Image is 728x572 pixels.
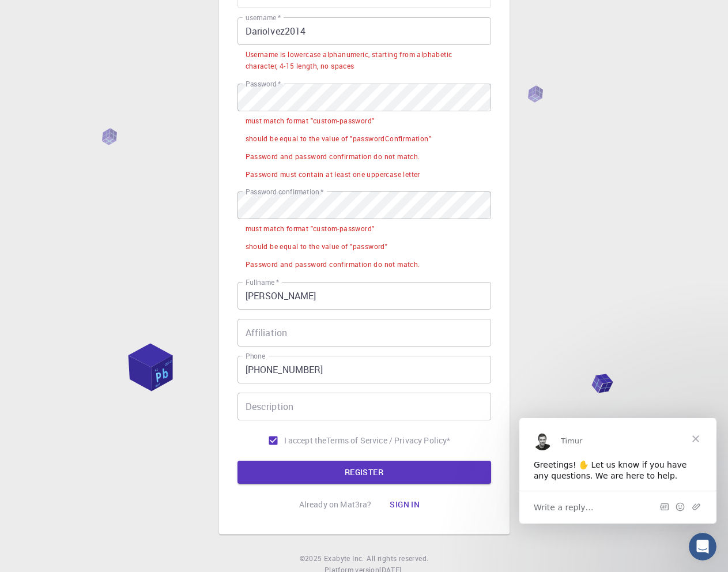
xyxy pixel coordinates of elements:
[246,151,420,163] div: Password and password confirmation do not match.
[324,554,364,563] span: Exabyte Inc.
[380,493,429,516] button: Sign in
[246,13,281,22] label: username
[246,49,483,72] div: Username is lowercase alphanumeric, starting from alphabetic character, 4-15 length, no spaces
[246,223,375,235] div: must match format "custom-password"
[246,259,420,270] div: Password and password confirmation do not match.
[367,553,428,565] span: All rights reserved.
[326,435,450,446] a: Terms of Service / Privacy Policy*
[324,553,364,565] a: Exabyte Inc.
[689,533,716,560] iframe: Intercom live chat
[299,499,372,510] p: Already on Mat3ra?
[246,79,281,89] label: Password
[246,115,375,127] div: must match format "custom-password"
[237,461,491,484] button: REGISTER
[246,241,388,253] div: should be equal to the value of "password"
[246,187,323,197] label: Password confirmation
[300,553,324,565] span: © 2025
[246,133,432,145] div: should be equal to the value of "passwordConfirmation"
[326,435,450,446] p: Terms of Service / Privacy Policy *
[246,351,265,361] label: Phone
[246,169,420,180] div: Password must contain at least one uppercase letter
[246,277,279,287] label: Fullname
[284,435,327,446] span: I accept the
[519,418,716,524] iframe: Intercom live chat message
